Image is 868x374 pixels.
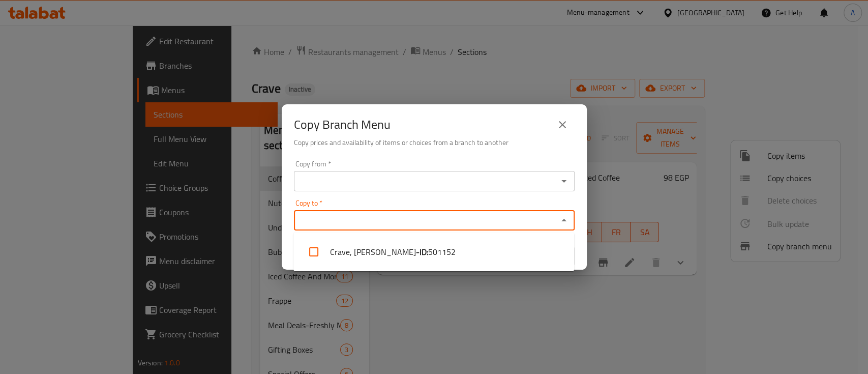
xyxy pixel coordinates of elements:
li: Crave, [PERSON_NAME] [293,237,574,267]
h2: Copy Branch Menu [294,117,391,133]
span: 501152 [428,246,456,258]
h6: Copy prices and availability of items or choices from a branch to another [294,137,575,148]
button: close [550,112,575,137]
button: Close [557,213,571,227]
button: Open [557,174,571,188]
b: - ID: [416,246,428,258]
